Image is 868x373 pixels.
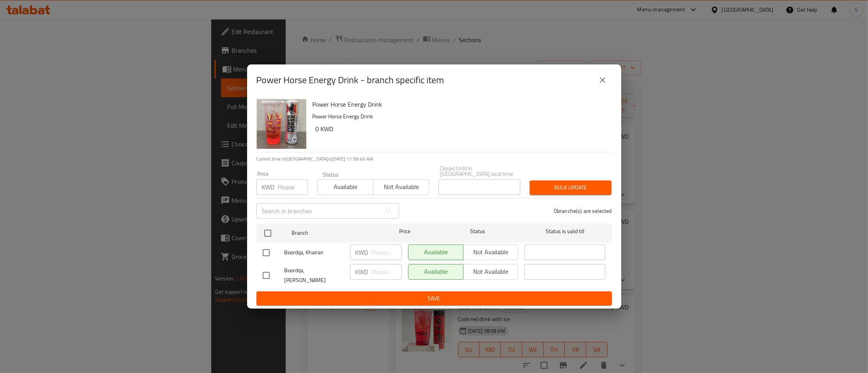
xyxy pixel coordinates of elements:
span: Status is valid till [524,227,605,236]
input: Please enter price [371,264,402,280]
p: KWD [355,248,368,257]
span: Save [263,294,606,303]
span: Not available [377,181,426,193]
p: KWD [262,182,275,192]
img: Power Horse Energy Drink [256,99,306,149]
button: Save [256,291,612,306]
span: Status [437,227,518,236]
button: Not available [373,179,429,195]
p: Power Horse Energy Drink [313,112,606,121]
h2: Power Horse Energy Drink - branch specific item [256,74,444,86]
span: Bulk update [536,183,605,193]
span: Boordqa, [PERSON_NAME] [285,266,344,285]
span: Available [321,181,370,193]
input: Please enter price [371,245,402,260]
h6: Power Horse Energy Drink [313,99,606,110]
p: KWD [355,267,368,277]
p: 0 branche(s) are selected [554,207,612,215]
h6: 0 KWD [316,123,606,134]
button: Bulk update [530,180,612,195]
span: Price [379,227,431,236]
span: Branch [292,228,373,238]
input: Search in branches [256,203,381,219]
button: Available [317,179,373,195]
p: Current time in [GEOGRAPHIC_DATA] is [DATE] 11:58:46 AM [256,155,612,162]
input: Please enter price [278,179,308,195]
span: Boordqa, Khairan [285,248,344,257]
button: close [593,71,612,89]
